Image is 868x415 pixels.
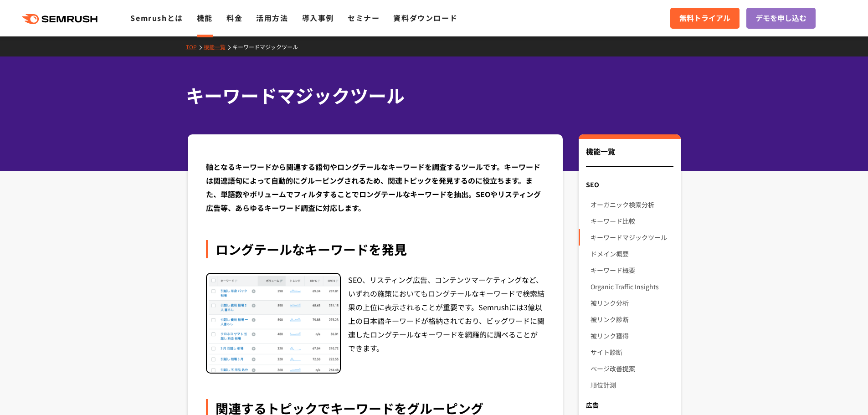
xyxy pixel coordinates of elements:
div: 広告 [579,397,680,413]
img: キーワードマジックツール ロングテールキーワード [207,274,340,373]
a: ドメイン概要 [591,246,673,262]
a: 被リンク分析 [591,295,673,311]
a: キーワード概要 [591,262,673,278]
a: 料金 [226,12,242,23]
a: サイト診断 [591,344,673,360]
a: デモを申し込む [746,8,816,29]
a: 被リンク獲得 [591,328,673,344]
span: デモを申し込む [755,12,806,24]
a: 活用方法 [256,12,288,23]
a: 無料トライアル [670,8,740,29]
a: TOP [186,43,204,51]
a: セミナー [348,12,380,23]
div: 機能一覧 [586,146,673,167]
div: 軸となるキーワードから関連する語句やロングテールなキーワードを調査するツールです。キーワードは関連語句によって自動的にグルーピングされるため、関連トピックを発見するのに役立ちます。また、単語数や... [206,160,545,215]
a: キーワード比較 [591,213,673,229]
a: キーワードマジックツール [591,229,673,246]
a: 資料ダウンロード [393,12,457,23]
div: SEO [579,176,680,193]
a: 順位計測 [591,377,673,393]
a: Organic Traffic Insights [591,278,673,295]
div: SEO、リスティング広告、コンテンツマーケティングなど、いずれの施策においてもロングテールなキーワードで検索結果の上位に表示されることが重要です。Semrushには3億以上の日本語キーワードが格... [348,273,545,374]
a: Semrushとは [130,12,183,23]
a: 機能 [197,12,213,23]
a: ページ改善提案 [591,360,673,377]
a: 導入事例 [302,12,334,23]
a: 被リンク診断 [591,311,673,328]
a: オーガニック検索分析 [591,196,673,213]
h1: キーワードマジックツール [186,82,673,109]
div: ロングテールなキーワードを発見 [206,240,545,258]
a: 機能一覧 [204,43,232,51]
span: 無料トライアル [679,12,730,24]
a: キーワードマジックツール [232,43,305,51]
